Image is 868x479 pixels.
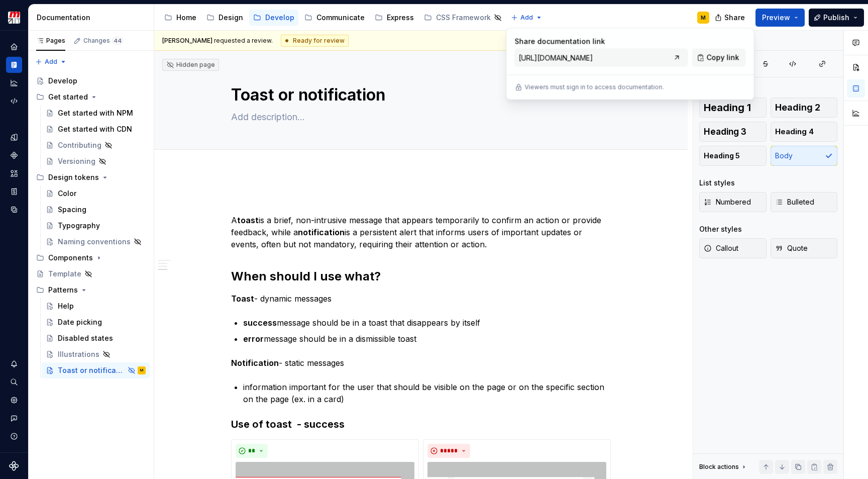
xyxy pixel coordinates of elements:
button: Contact support [6,410,22,426]
span: Copy link [707,53,739,63]
button: Copy link [692,49,746,67]
a: Data sources [6,202,22,218]
div: Documentation [6,57,22,73]
strong: Notification [231,358,279,368]
a: Analytics [6,75,22,91]
button: Add [32,55,70,69]
a: CSS Framework [420,10,506,26]
div: Disabled states [58,333,113,343]
div: Typography [58,221,100,231]
div: Documentation [37,13,150,23]
p: message should be in a dismissible toast [243,333,611,345]
button: Heading 2 [771,98,838,118]
div: Assets [6,165,22,181]
strong: error [243,334,264,344]
span: Numbered [704,197,751,207]
div: Get started with CDN [58,124,132,134]
span: Heading 5 [704,151,740,161]
div: Develop [48,76,77,86]
div: Components [32,250,150,266]
div: Block actions [699,463,739,471]
span: Heading 2 [775,103,820,113]
a: Get started with NPM [42,105,150,121]
svg: Supernova Logo [9,461,19,471]
div: Design tokens [32,169,150,185]
a: Home [6,39,22,55]
div: Get started [48,92,88,102]
a: Template [32,266,150,282]
div: Block actions [699,460,748,474]
span: Heading 1 [704,103,751,113]
button: Preview [755,9,805,27]
a: Versioning [42,153,150,169]
div: Toast or notification [58,365,125,375]
span: 44 [112,37,123,45]
div: Components [48,253,93,263]
div: Other styles [699,224,742,234]
span: Share [724,13,745,23]
a: Color [42,185,150,202]
a: Naming conventions [42,234,150,250]
div: Pages [36,37,65,45]
p: - static messages [231,357,611,369]
div: Page tree [160,8,506,28]
span: Preview [762,13,790,23]
div: Naming conventions [58,237,131,247]
span: Heading 4 [775,127,814,137]
a: Spacing [42,202,150,218]
button: Heading 3 [699,122,767,142]
div: Ready for review [281,35,349,47]
span: Add [45,58,57,66]
strong: Toast [231,294,254,304]
a: Settings [6,392,22,408]
button: Quote [771,238,838,258]
button: Notifications [6,356,22,372]
p: - dynamic messages [231,293,611,305]
span: Bulleted [775,197,814,207]
a: Code automation [6,93,22,109]
a: Typography [42,218,150,234]
div: Components [6,147,22,163]
div: Patterns [48,285,78,295]
a: Express [371,10,418,26]
div: Help [58,301,74,311]
p: message should be in a toast that disappears by itself [243,317,611,329]
h2: When should I use what? [231,268,611,284]
div: Spacing [58,205,86,215]
a: Design tokens [6,129,22,145]
div: Storybook stories [6,183,22,200]
p: A is a brief, non-intrusive message that appears temporarily to confirm an action or provide feed... [231,214,611,250]
div: Contributing [58,140,101,150]
h3: Use of toast - success [231,417,611,431]
a: Help [42,298,150,314]
div: Template [48,269,81,279]
a: Communicate [300,10,369,26]
a: Develop [32,73,150,89]
button: Search ⌘K [6,374,22,390]
button: Callout [699,238,767,258]
img: e95d57dd-783c-4905-b3fc-0c5af85c8823.png [8,12,20,24]
div: Date picking [58,317,102,327]
button: Heading 1 [699,98,767,118]
a: Home [160,10,200,26]
div: Communicate [316,13,365,23]
div: Develop [265,13,294,23]
a: Date picking [42,314,150,330]
div: Illustrations [58,349,99,359]
a: Get started with CDN [42,121,150,137]
span: Heading 3 [704,127,746,137]
a: Disabled states [42,330,150,346]
div: Patterns [32,282,150,298]
button: Heading 5 [699,146,767,166]
div: Get started with NPM [58,108,133,118]
strong: toast [237,215,259,225]
p: Share documentation link [515,37,688,47]
div: List styles [699,178,735,188]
